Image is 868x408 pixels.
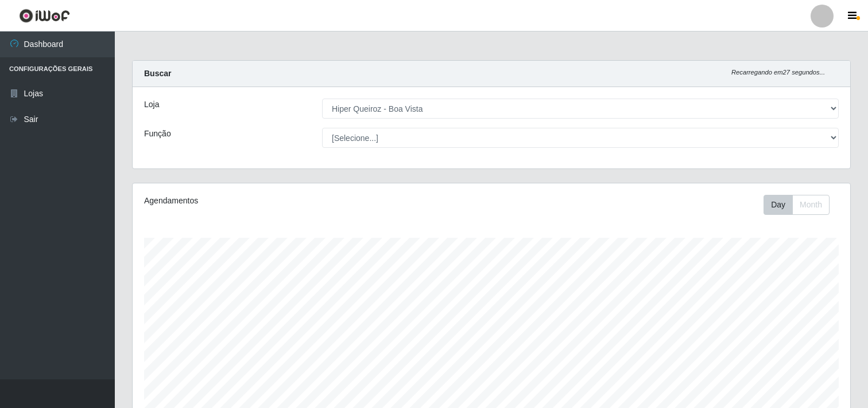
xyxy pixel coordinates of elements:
label: Loja [144,99,159,111]
label: Função [144,128,171,140]
button: Day [764,195,793,215]
img: CoreUI Logo [19,9,70,23]
div: Agendamentos [144,195,424,207]
div: First group [764,195,830,215]
i: Recarregando em 27 segundos... [731,69,825,76]
button: Month [792,195,830,215]
div: Toolbar with button groups [764,195,839,215]
strong: Buscar [144,69,171,78]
